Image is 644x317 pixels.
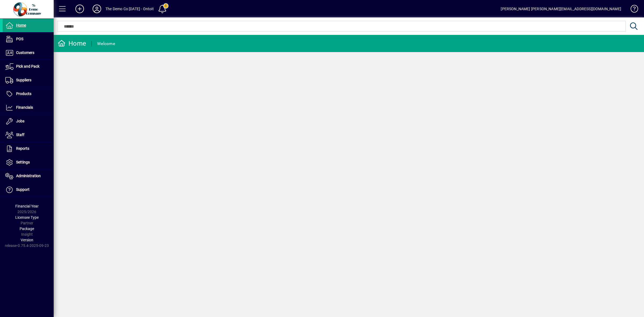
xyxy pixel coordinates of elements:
[16,50,34,55] span: Customers
[3,115,54,128] a: Jobs
[88,4,105,14] button: Profile
[71,4,88,14] button: Add
[20,227,34,231] span: Package
[501,5,621,13] div: [PERSON_NAME] [PERSON_NAME][EMAIL_ADDRESS][DOMAIN_NAME]
[16,37,23,41] span: POS
[16,146,29,151] span: Reports
[3,156,54,169] a: Settings
[3,87,54,101] a: Products
[16,105,33,110] span: Financials
[16,78,31,82] span: Suppliers
[16,92,31,96] span: Products
[16,119,24,123] span: Jobs
[105,5,154,13] div: The Demo Co [DATE] - Ontoit
[16,174,41,178] span: Administration
[16,64,39,68] span: Pick and Pack
[3,101,54,114] a: Financials
[16,133,24,137] span: Staff
[3,74,54,87] a: Suppliers
[21,238,33,242] span: Version
[3,169,54,183] a: Administration
[15,215,39,220] span: Licensee Type
[3,60,54,73] a: Pick and Pack
[15,204,39,208] span: Financial Year
[16,23,26,27] span: Home
[58,39,86,48] div: Home
[3,183,54,196] a: Support
[3,142,54,155] a: Reports
[3,128,54,142] a: Staff
[97,39,115,48] div: Welcome
[3,46,54,60] a: Customers
[16,187,30,192] span: Support
[627,1,637,19] a: Knowledge Base
[16,160,30,164] span: Settings
[3,32,54,46] a: POS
